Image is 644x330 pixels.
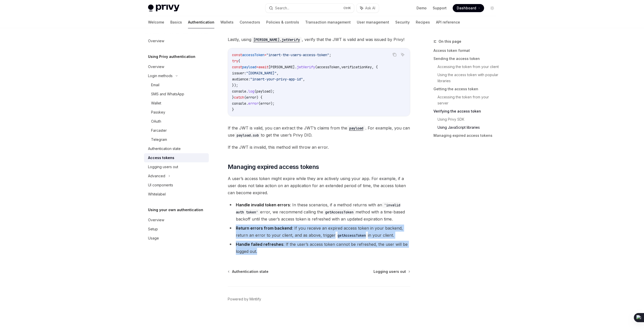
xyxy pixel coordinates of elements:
[254,89,256,94] span: (
[438,63,500,71] a: Accessing the token from your client
[271,89,275,94] span: );
[228,144,410,151] span: If the JWT is invalid, this method will throw an error.
[438,123,500,131] a: Using JavaScript libraries
[256,65,258,69] span: =
[144,144,209,153] a: Authentication state
[148,191,166,197] div: Whitelabel
[264,53,266,57] span: =
[238,59,240,63] span: {
[260,101,271,106] span: error
[315,65,317,69] span: (
[148,173,165,179] div: Advanced
[220,16,234,28] a: Wallets
[303,77,305,81] span: ,
[232,89,246,94] span: console
[188,16,214,28] a: Authentication
[438,93,500,107] a: Accessing the token from your server
[144,80,209,90] a: Email
[148,207,203,213] h5: Using your own authentication
[151,91,184,97] div: SMS and WhatsApp
[148,226,158,232] div: Setup
[148,182,173,188] div: UI components
[275,5,289,11] div: Search...
[151,137,167,143] div: Telegram
[234,95,244,100] span: catch
[236,242,283,247] strong: Handle failed refreshes
[242,65,256,69] span: payload
[268,65,295,69] span: [PERSON_NAME]
[144,36,209,46] a: Overview
[357,16,389,28] a: User management
[232,83,238,87] span: });
[488,4,496,12] button: Toggle dark mode
[148,38,164,44] div: Overview
[236,202,400,215] code: 'invalid auth token'
[148,64,164,70] div: Overview
[228,241,410,255] li: : If the user’s access token cannot be refreshed, the user will be logged out.
[151,109,165,115] div: Passkey
[246,71,277,75] span: "[DOMAIN_NAME]"
[148,235,159,241] div: Usage
[228,269,268,274] a: Authentication state
[144,62,209,71] a: Overview
[256,95,262,100] span: ) {
[433,55,500,63] a: Sending the access token
[266,53,329,57] span: "insert-the-users-access-token"
[144,108,209,117] a: Passkey
[329,53,331,57] span: ;
[144,135,209,144] a: Telegram
[144,162,209,171] a: Logging users out
[148,217,164,223] div: Overview
[144,181,209,190] a: UI components
[148,146,181,152] div: Authentication state
[365,6,375,11] span: Ask AI
[242,53,264,57] span: accessToken
[323,209,356,215] code: getAccessToken
[232,269,268,274] span: Authentication state
[395,16,410,28] a: Security
[151,118,161,124] div: OAuth
[347,125,365,131] code: payload
[144,99,209,108] a: Wallet
[232,95,234,100] span: }
[151,82,159,88] div: Email
[438,115,500,123] a: Using Privy SDK
[271,101,275,106] span: );
[148,73,173,79] div: Login methods
[144,215,209,225] a: Overview
[144,225,209,234] a: Setup
[144,126,209,135] a: Farcaster
[151,100,161,106] div: Wallet
[277,71,279,75] span: ,
[148,155,174,161] div: Access tokens
[170,16,182,28] a: Basics
[417,6,427,11] a: Demo
[240,16,260,28] a: Connectors
[251,37,302,42] a: [PERSON_NAME].jwtVerify
[246,89,248,94] span: .
[235,133,261,138] code: payload.sub
[228,225,410,239] li: : If you receive an expired access token in your backend, return an error to your client, and as ...
[373,269,406,274] span: Logging users out
[148,5,179,12] img: light logo
[438,71,500,85] a: Using the access token with popular libraries
[372,65,378,69] span: , {
[266,16,299,28] a: Policies & controls
[341,65,372,69] span: verificationKey
[265,4,354,13] button: Search...CtrlK
[433,85,500,93] a: Getting the access token
[232,101,246,106] span: console
[144,234,209,243] a: Usage
[258,65,268,69] span: await
[250,77,303,81] span: "insert-your-privy-app-id"
[148,54,195,60] h5: Using Privy authentication
[433,107,500,115] a: Verifying the access token
[232,59,238,63] span: try
[433,47,500,55] a: Access token format
[228,297,261,302] a: Powered by Mintlify
[317,65,339,69] span: accessToken
[248,101,258,106] span: error
[232,53,242,57] span: const
[433,131,500,140] a: Managing expired access tokens
[151,127,167,134] div: Farcaster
